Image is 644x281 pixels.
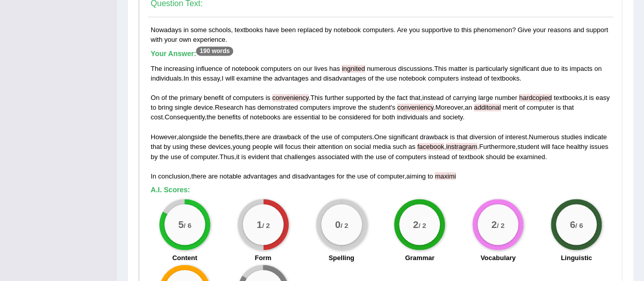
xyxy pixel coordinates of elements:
[196,65,222,72] span: influence
[397,113,428,121] span: individuals
[510,65,539,72] span: significant
[329,113,336,121] span: be
[233,94,264,101] span: computers
[420,133,449,141] span: drawback
[342,133,373,141] span: computers
[262,133,271,141] span: are
[590,143,608,150] span: issues
[284,152,316,160] span: challenges
[479,143,516,150] span: Furthermore
[151,65,162,72] span: The
[575,221,583,229] small: / 6
[257,218,262,229] big: 1
[517,143,539,150] span: student
[250,113,281,121] span: notebooks
[553,94,582,101] span: textbooks
[368,74,373,82] span: of
[226,74,235,82] span: will
[491,218,497,229] big: 2
[357,172,368,180] span: use
[180,94,202,101] span: primary
[452,152,457,160] span: of
[484,74,489,82] span: of
[376,152,386,160] span: use
[481,252,516,262] label: Vocabulary
[262,221,270,229] small: / 2
[474,104,501,111] span: Possible spelling mistake found. (did you mean: additional)
[151,185,190,193] b: A.I. Scores:
[196,46,233,56] sup: 190 words
[175,104,192,111] span: single
[261,65,292,72] span: computers
[226,94,231,101] span: of
[221,74,223,82] span: I
[399,74,426,82] span: notebook
[491,74,520,82] span: textbooks
[498,133,503,141] span: of
[292,172,335,180] span: disadvantages
[279,172,290,180] span: and
[345,143,352,150] span: on
[243,113,248,121] span: of
[337,172,344,180] span: for
[233,143,250,150] span: young
[300,104,331,111] span: computers
[397,104,433,111] span: Possible spelling mistake found. (did you mean: convenience)
[151,74,182,82] span: individuals
[375,74,384,82] span: the
[225,65,230,72] span: of
[388,152,394,160] span: of
[457,133,468,141] span: that
[354,143,371,150] span: social
[173,143,188,150] span: using
[273,133,301,141] span: drawback
[271,152,282,160] span: that
[244,133,260,141] span: there
[519,94,551,101] span: Possible spelling mistake found. (did you mean: hardcopies)
[191,74,201,82] span: this
[266,94,270,101] span: is
[340,221,348,229] small: / 2
[322,113,327,121] span: to
[158,172,189,180] span: conclusion
[434,65,447,72] span: This
[217,113,241,121] span: benefits
[245,104,256,111] span: has
[369,104,391,111] span: student
[459,152,484,160] span: textbook
[171,152,181,160] span: use
[178,218,184,229] big: 5
[495,94,517,101] span: number
[408,143,415,150] span: as
[469,65,473,72] span: is
[516,152,545,160] span: examined
[151,152,158,160] span: by
[526,104,554,111] span: computer
[325,94,344,101] span: further
[566,143,587,150] span: healthy
[561,252,592,262] label: Linguistic
[497,221,505,229] small: / 2
[151,94,159,101] span: On
[584,94,587,101] span: it
[541,143,550,150] span: will
[158,104,173,111] span: bring
[183,152,189,160] span: of
[164,113,205,121] span: Consequently
[263,74,272,82] span: the
[172,252,197,262] label: Content
[311,133,320,141] span: the
[377,172,404,180] span: computer
[191,172,207,180] span: there
[248,152,269,160] span: evident
[190,152,217,160] span: computer
[274,143,283,150] span: will
[406,172,426,180] span: aiming
[373,113,380,121] span: for
[435,104,463,111] span: Moreover
[563,104,574,111] span: that
[529,133,559,141] span: Numerous
[370,172,375,180] span: of
[556,104,561,111] span: is
[358,104,367,111] span: the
